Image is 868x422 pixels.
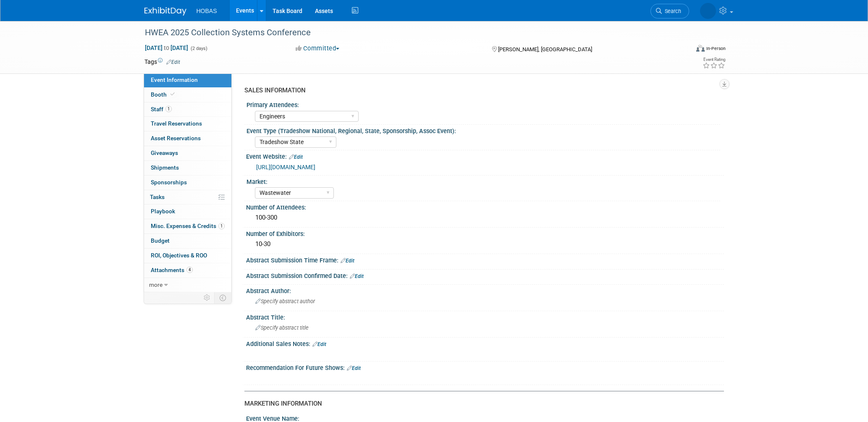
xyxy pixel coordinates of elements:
a: Tasks [144,190,231,204]
div: Number of Exhibitors: [246,228,724,238]
span: ROI, Objectives & ROO [151,252,207,259]
div: Number of Attendees: [246,201,724,212]
a: Booth [144,88,231,102]
a: Edit [341,258,354,264]
span: Shipments [151,164,179,171]
span: 1 [165,106,172,112]
span: Giveaways [151,149,178,156]
a: Staff1 [144,102,231,117]
a: [URL][DOMAIN_NAME] [256,164,315,170]
span: [DATE] [DATE] [144,44,189,52]
button: Committed [293,44,343,53]
img: Lia Chowdhury [700,3,716,19]
span: Attachments [151,267,193,273]
td: Personalize Event Tab Strip [200,292,215,303]
span: Travel Reservations [151,120,202,127]
span: 4 [186,267,193,273]
div: MARKETING INFORMATION [244,399,718,408]
td: Toggle Event Tabs [214,292,231,303]
td: Tags [144,58,180,66]
i: Booth reservation complete [170,92,175,97]
a: Travel Reservations [144,117,231,131]
div: Event Website: [246,150,724,161]
a: Budget [144,234,231,248]
a: Edit [312,341,326,347]
span: Sponsorships [151,179,187,186]
span: HOBAS [197,8,217,14]
div: Event Format [640,44,726,56]
span: (2 days) [190,46,207,51]
span: Booth [151,91,176,98]
div: Abstract Submission Confirmed Date: [246,270,724,280]
a: Edit [166,59,180,65]
a: Giveaways [144,146,231,160]
span: more [149,281,163,288]
div: Recommendation For Future Shows: [246,362,724,372]
img: ExhibitDay [144,7,186,16]
a: Edit [347,365,361,371]
span: Event Information [151,76,198,83]
div: SALES INFORMATION [244,86,718,95]
span: Search [662,8,681,14]
div: Additional Sales Notes: [246,338,724,349]
div: Abstract Title: [246,311,724,322]
a: Event Information [144,73,231,87]
div: In-Person [706,45,726,52]
a: Attachments4 [144,263,231,278]
span: to [163,45,170,51]
div: 10-30 [252,238,718,251]
a: more [144,278,231,292]
span: Budget [151,237,170,244]
div: 100-300 [252,211,718,224]
span: Asset Reservations [151,135,201,142]
span: Tasks [150,194,165,200]
span: Misc. Expenses & Credits [151,223,225,229]
span: Staff [151,106,172,113]
div: Event Rating [703,58,725,62]
span: 1 [218,223,225,229]
span: [PERSON_NAME], [GEOGRAPHIC_DATA] [498,46,592,52]
div: Abstract Author: [246,285,724,295]
a: Playbook [144,204,231,219]
a: Shipments [144,161,231,175]
div: Abstract Submission Time Frame: [246,254,724,265]
span: Specify abstract author [255,298,315,304]
img: Format-Inperson.png [696,45,705,52]
div: HWEA 2025 Collection Systems Conference [142,25,677,40]
a: Edit [289,154,303,160]
a: Misc. Expenses & Credits1 [144,219,231,233]
a: Asset Reservations [144,131,231,146]
a: Sponsorships [144,176,231,190]
div: Primary Attendees: [247,99,720,109]
a: ROI, Objectives & ROO [144,249,231,263]
span: Playbook [151,208,175,215]
span: Specify abstract title [255,325,309,331]
div: Event Type (Tradeshow National, Regional, State, Sponsorship, Assoc Event): [247,125,720,135]
div: Market: [247,176,720,186]
a: Edit [350,273,364,279]
a: Search [650,4,689,18]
